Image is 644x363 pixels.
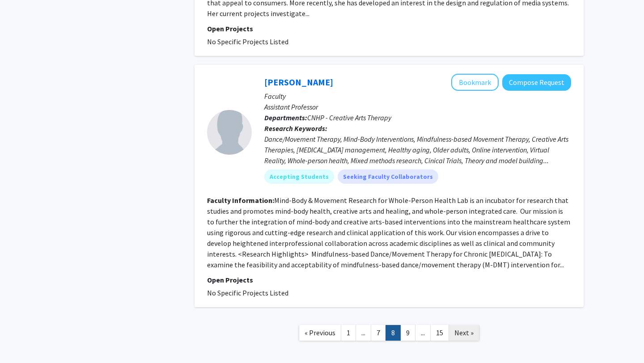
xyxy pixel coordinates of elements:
a: 8 [386,325,401,341]
b: Departments: [264,113,307,122]
a: 9 [400,325,415,341]
span: Next » [454,328,474,337]
span: « Previous [305,328,335,337]
span: CNHP - Creative Arts Therapy [307,113,391,122]
a: Previous [299,325,341,341]
a: 7 [371,325,386,341]
fg-read-more: Mind-Body & Movement Research for Whole-Person Health Lab is an incubator for research that studi... [207,196,570,269]
span: ... [361,328,365,337]
div: Dance/Movement Therapy, Mind-Body Interventions, Mindfulness-based Movement Therapy, Creative Art... [264,134,571,166]
iframe: Chat [7,323,38,356]
button: Add Minjung Shim to Bookmarks [451,74,499,91]
p: Assistant Professor [264,101,571,112]
b: Faculty Information: [207,196,274,205]
a: [PERSON_NAME] [264,76,333,88]
p: Open Projects [207,274,571,285]
p: Open Projects [207,23,571,34]
nav: Page navigation [195,316,584,352]
p: Faculty [264,91,571,101]
b: Research Keywords: [264,124,327,133]
a: 15 [430,325,449,341]
mat-chip: Seeking Faculty Collaborators [338,169,438,184]
span: ... [421,328,425,337]
a: Next [449,325,479,341]
mat-chip: Accepting Students [264,169,334,184]
span: No Specific Projects Listed [207,37,288,46]
button: Compose Request to Minjung Shim [502,74,571,91]
span: No Specific Projects Listed [207,288,288,297]
a: 1 [341,325,356,341]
